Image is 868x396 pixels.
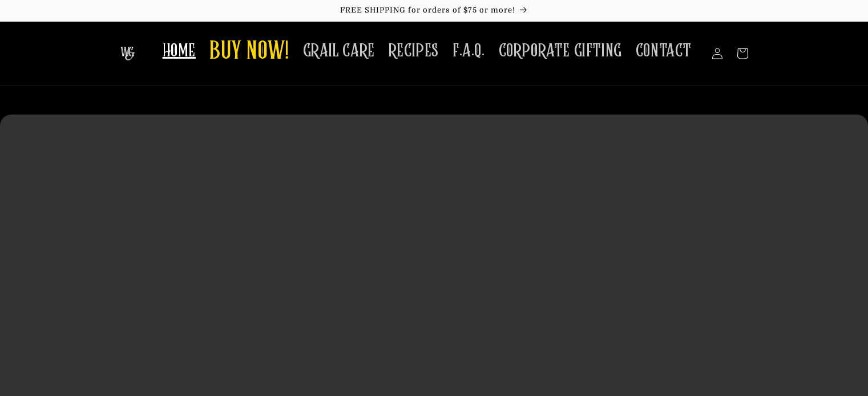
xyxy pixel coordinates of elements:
span: CONTACT [636,40,692,62]
span: RECIPES [389,40,439,62]
span: GRAIL CARE [303,40,375,62]
a: HOME [156,33,203,69]
a: CORPORATE GIFTING [492,33,629,69]
a: GRAIL CARE [296,33,382,69]
span: CORPORATE GIFTING [499,40,622,62]
img: The Whiskey Grail [120,47,135,60]
a: RECIPES [382,33,446,69]
p: FREE SHIPPING for orders of $75 or more! [11,6,857,15]
span: HOME [163,40,196,62]
span: BUY NOW! [209,36,289,68]
span: F.A.Q. [453,40,485,62]
a: F.A.Q. [446,33,492,69]
a: CONTACT [629,33,699,69]
a: BUY NOW! [203,30,296,75]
